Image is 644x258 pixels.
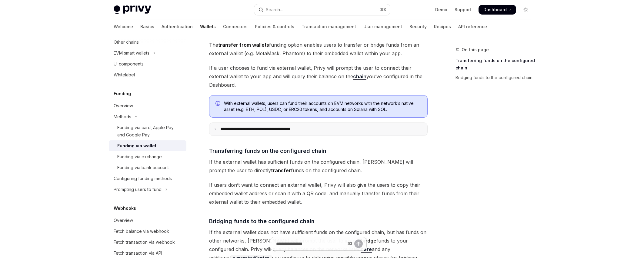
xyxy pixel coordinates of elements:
a: Transferring funds on the configured chain [455,56,536,73]
a: Overview [109,100,186,111]
span: If the external wallet has sufficient funds on the configured chain, [PERSON_NAME] will prompt th... [209,158,428,175]
h5: Funding [114,90,131,97]
span: Dashboard [483,7,507,13]
a: Security [409,19,427,34]
span: On this page [462,46,489,53]
a: Fetch transaction via webhook [109,237,186,248]
span: ⌘ K [380,7,386,12]
strong: transfer from wallets [218,42,269,48]
a: Whitelabel [109,69,186,80]
input: Ask a question... [276,237,345,250]
a: Funding via exchange [109,151,186,162]
div: Overview [114,102,133,109]
a: Recipes [434,19,451,34]
span: Bridging funds to the configured chain [209,217,315,225]
a: Basics [140,19,154,34]
a: Wallets [200,19,216,34]
a: Transaction management [302,19,356,34]
a: Fetch balance via webhook [109,226,186,237]
button: Toggle EVM smart wallets section [109,48,186,59]
a: Welcome [114,19,133,34]
a: UI components [109,59,186,69]
div: Funding via wallet [117,142,156,149]
button: Toggle Methods section [109,111,186,122]
span: If users don’t want to connect an external wallet, Privy will also give the users to copy their e... [209,181,428,206]
svg: Info [215,101,222,107]
a: Policies & controls [255,19,294,34]
div: Funding via card, Apple Pay, and Google Pay [117,124,183,139]
a: Funding via card, Apple Pay, and Google Pay [109,122,186,140]
a: chain [353,73,366,80]
a: Demo [435,7,447,13]
button: Open search [254,4,390,15]
a: Funding via wallet [109,140,186,151]
div: UI components [114,60,144,68]
div: EVM smart wallets [114,49,149,57]
a: Overview [109,215,186,226]
button: Toggle dark mode [521,5,531,15]
button: Send message [354,240,363,248]
div: Fetch transaction via webhook [114,239,175,246]
div: Funding via exchange [117,153,162,160]
div: Search... [266,6,283,13]
a: Funding via bank account [109,162,186,173]
span: If a user chooses to fund via external wallet, Privy will prompt the user to connect their extern... [209,64,428,89]
a: Connectors [223,19,248,34]
div: Fetch transaction via API [114,250,162,257]
div: Fetch balance via webhook [114,228,169,235]
span: The funding option enables users to transfer or bridge funds from an external wallet (e.g. MetaMa... [209,41,428,58]
a: API reference [458,19,487,34]
a: Support [455,7,471,13]
div: Methods [114,113,131,120]
div: Overview [114,217,133,224]
a: Bridging funds to the configured chain [455,73,536,82]
span: With external wallets, users can fund their accounts on EVM networks with the network’s native as... [224,100,421,112]
button: Toggle Prompting users to fund section [109,184,186,195]
span: Transferring funds on the configured chain [209,147,326,155]
strong: transfer [271,167,291,173]
a: Dashboard [479,5,516,15]
div: Prompting users to fund [114,186,162,193]
div: Whitelabel [114,71,135,79]
div: Configuring funding methods [114,175,172,182]
a: Configuring funding methods [109,173,186,184]
a: Authentication [162,19,193,34]
h5: Webhooks [114,205,136,212]
img: light logo [114,5,151,14]
a: User management [363,19,402,34]
div: Funding via bank account [117,164,169,171]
